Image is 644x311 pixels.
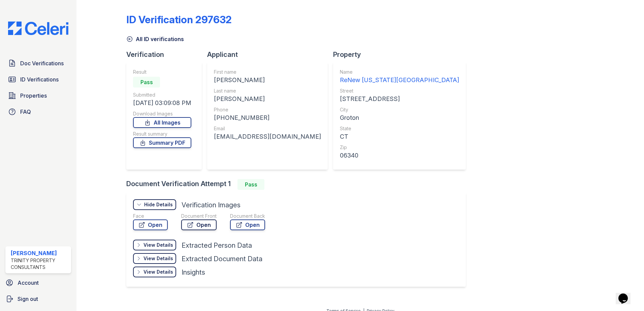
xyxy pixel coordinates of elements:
div: CT [340,132,459,141]
span: Doc Verifications [20,59,64,67]
div: Zip [340,144,459,151]
a: All Images [133,117,191,128]
div: Trinity Property Consultants [11,257,68,271]
div: Pass [237,179,264,190]
a: Sign out [3,292,74,306]
div: [STREET_ADDRESS] [340,94,459,104]
span: Sign out [18,295,38,303]
div: First name [214,69,321,75]
div: [PERSON_NAME] [214,94,321,104]
a: Properties [5,89,71,102]
div: Download Images [133,110,191,117]
div: Result [133,69,191,75]
div: [EMAIL_ADDRESS][DOMAIN_NAME] [214,132,321,141]
a: Name ReNew [US_STATE][GEOGRAPHIC_DATA] [340,69,459,85]
div: Document Front [181,213,217,219]
span: Properties [20,92,47,100]
div: [PERSON_NAME] [11,249,68,257]
div: Applicant [207,50,333,59]
div: Document Verification Attempt 1 [126,179,471,190]
img: CE_Logo_Blue-a8612792a0a2168367f1c8372b55b34899dd931a85d93a1a3d3e32e68fde9ad4.png [3,22,74,35]
div: ReNew [US_STATE][GEOGRAPHIC_DATA] [340,75,459,85]
div: 06340 [340,151,459,160]
div: Submitted [133,92,191,98]
div: Result summary [133,131,191,137]
div: Insights [182,268,205,277]
a: Open [230,219,265,230]
div: Last name [214,88,321,94]
span: Account [18,279,39,287]
div: [PHONE_NUMBER] [214,113,321,123]
iframe: chat widget [616,284,637,304]
a: Doc Verifications [5,57,71,70]
div: ID Verification 297632 [126,13,232,26]
a: Open [181,219,217,230]
a: FAQ [5,105,71,118]
div: City [340,106,459,113]
div: Extracted Person Data [182,241,252,250]
div: View Details [143,269,173,275]
div: State [340,125,459,132]
div: Name [340,69,459,75]
div: [DATE] 03:09:08 PM [133,98,191,108]
a: Open [133,219,168,230]
div: Pass [133,77,160,88]
div: View Details [143,255,173,262]
div: Verification Images [182,200,240,210]
div: Street [340,88,459,94]
div: Hide Details [144,201,173,208]
span: ID Verifications [20,75,59,83]
a: Summary PDF [133,137,191,148]
div: Groton [340,113,459,123]
div: Document Back [230,213,265,219]
div: Face [133,213,168,219]
span: FAQ [20,108,31,116]
a: Account [3,276,74,289]
a: All ID verifications [126,35,184,43]
div: View Details [143,242,173,248]
div: Verification [126,50,207,59]
div: [PERSON_NAME] [214,75,321,85]
div: Property [333,50,471,59]
div: Email [214,125,321,132]
div: Extracted Document Data [182,254,262,264]
div: Phone [214,106,321,113]
a: ID Verifications [5,73,71,86]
